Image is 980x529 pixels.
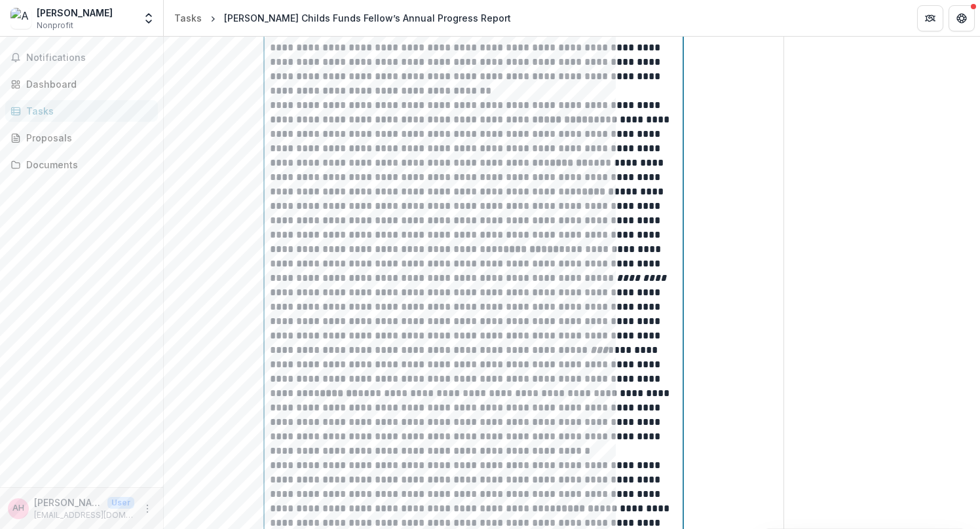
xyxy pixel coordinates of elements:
div: Tasks [174,11,202,25]
button: More [140,501,155,517]
img: Amer Azim Hossain [10,8,31,29]
p: User [107,497,134,509]
p: [EMAIL_ADDRESS][DOMAIN_NAME] [34,509,134,521]
button: Open entity switcher [140,5,158,31]
button: Notifications [5,47,158,68]
button: Partners [917,5,943,31]
span: Nonprofit [37,20,73,31]
a: Dashboard [5,73,158,95]
div: Amer Hossain [12,504,24,513]
a: Documents [5,154,158,175]
div: Dashboard [26,77,147,91]
div: [PERSON_NAME] Childs Funds Fellow’s Annual Progress Report [224,11,511,25]
a: Tasks [169,9,207,27]
button: Get Help [949,5,975,31]
div: Tasks [26,104,147,118]
div: [PERSON_NAME] [37,6,113,20]
p: [PERSON_NAME] [34,496,102,509]
a: Tasks [5,100,158,122]
nav: breadcrumb [169,9,516,27]
div: Documents [26,158,147,172]
a: Proposals [5,127,158,149]
span: Notifications [26,52,153,64]
div: Proposals [26,131,147,145]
